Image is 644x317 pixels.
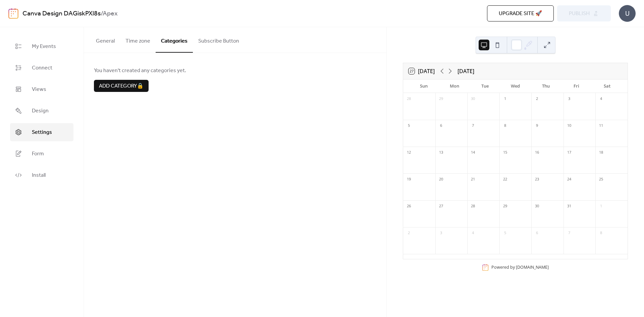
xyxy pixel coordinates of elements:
button: Time zone [120,27,156,52]
button: 27[DATE] [406,66,437,76]
b: Apex [103,7,118,20]
div: Sun [409,80,439,93]
div: 22 [501,176,509,183]
a: Canva Design DAGiskPXl8s [22,7,101,20]
div: 26 [405,203,413,210]
button: Subscribe Button [193,27,245,52]
div: 8 [597,229,605,237]
div: 23 [533,176,541,183]
span: Settings [32,128,52,137]
button: Upgrade site 🚀 [487,5,554,21]
div: 30 [469,95,477,103]
button: General [91,27,120,52]
a: [DOMAIN_NAME] [516,264,549,270]
div: 4 [597,95,605,103]
div: Wed [500,80,531,93]
div: 20 [437,176,445,183]
div: 5 [405,122,413,129]
span: Views [32,86,46,94]
div: 29 [501,203,509,210]
img: logo [8,8,18,19]
div: 9 [533,122,541,129]
div: 8 [501,122,509,129]
div: 21 [469,176,477,183]
div: 14 [469,149,477,156]
div: 16 [533,149,541,156]
div: Tue [470,80,500,93]
div: 28 [405,95,413,103]
div: 13 [437,149,445,156]
div: 30 [533,203,541,210]
div: 19 [405,176,413,183]
div: [DATE] [458,67,474,75]
div: 24 [566,176,573,183]
div: 7 [566,229,573,237]
div: 1 [501,95,509,103]
div: Powered by [491,264,549,270]
span: Design [32,107,49,115]
div: 12 [405,149,413,156]
span: Upgrade site 🚀 [499,10,542,18]
a: Form [10,145,73,163]
div: 18 [597,149,605,156]
a: Views [10,80,73,98]
div: 27 [437,203,445,210]
button: Categories [156,27,193,53]
div: 7 [469,122,477,129]
div: Sat [592,80,622,93]
a: Connect [10,59,73,77]
div: 3 [437,229,445,237]
a: Install [10,166,73,184]
div: 15 [501,149,509,156]
div: 2 [405,229,413,237]
a: Settings [10,123,73,141]
a: Design [10,102,73,120]
div: Mon [439,80,470,93]
span: You haven't created any categories yet. [94,67,376,75]
div: 28 [469,203,477,210]
div: Thu [531,80,561,93]
div: 11 [597,122,605,129]
div: 4 [469,229,477,237]
a: My Events [10,37,73,55]
span: Install [32,171,46,179]
div: 25 [597,176,605,183]
div: 5 [501,229,509,237]
div: 6 [533,229,541,237]
div: 29 [437,95,445,103]
div: 17 [566,149,573,156]
div: 1 [597,203,605,210]
span: Form [32,150,44,158]
span: My Events [32,43,56,51]
div: 6 [437,122,445,129]
div: 2 [533,95,541,103]
div: 10 [566,122,573,129]
span: Connect [32,64,52,72]
div: 31 [566,203,573,210]
b: / [101,7,103,20]
div: Fri [561,80,592,93]
div: 3 [566,95,573,103]
div: U [619,5,636,22]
